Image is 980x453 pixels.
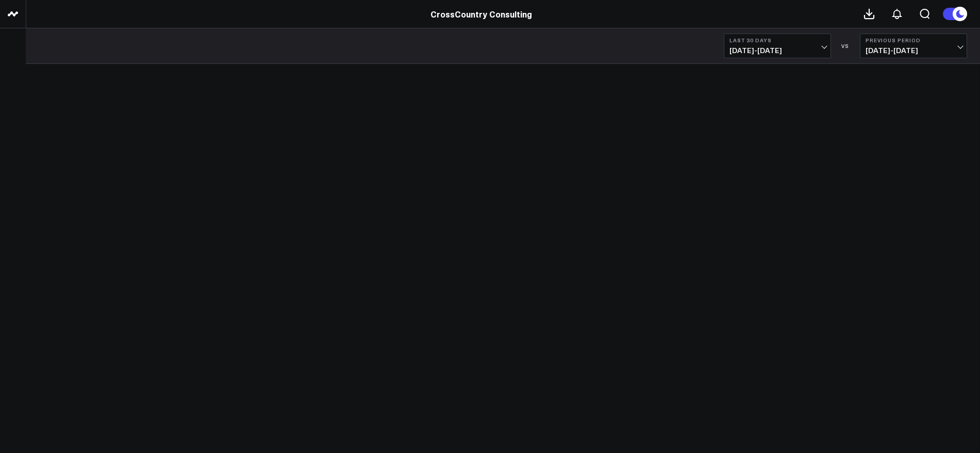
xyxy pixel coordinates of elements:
[866,37,961,43] b: Previous Period
[860,33,967,58] button: Previous Period[DATE]-[DATE]
[724,33,831,58] button: Last 30 Days[DATE]-[DATE]
[430,8,532,20] a: CrossCountry Consulting
[729,37,825,43] b: Last 30 Days
[836,43,855,49] div: VS
[729,46,825,55] span: [DATE] - [DATE]
[866,46,961,55] span: [DATE] - [DATE]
